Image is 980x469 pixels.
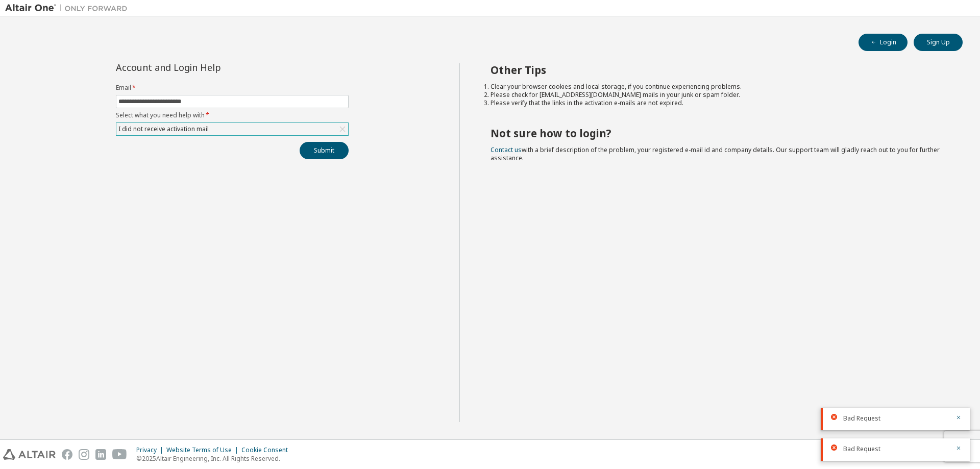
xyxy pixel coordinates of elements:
[5,3,133,13] img: Altair One
[491,145,940,162] span: with a brief description of the problem, your registered e-mail id and company details. Our suppo...
[116,123,348,135] div: I did not receive activation mail
[843,445,880,453] span: Bad Request
[136,454,294,463] p: © 2025 Altair Engineering, Inc. All Rights Reserved.
[491,99,945,107] li: Please verify that the links in the activation e-mails are not expired.
[241,446,294,454] div: Cookie Consent
[491,145,522,154] a: Contact us
[3,449,56,460] img: altair_logo.svg
[116,84,349,92] label: Email
[136,446,166,454] div: Privacy
[491,91,945,99] li: Please check for [EMAIL_ADDRESS][DOMAIN_NAME] mails in your junk or spam folder.
[166,446,241,454] div: Website Terms of Use
[300,142,349,159] button: Submit
[116,111,349,119] label: Select what you need help with
[914,34,963,51] button: Sign Up
[859,34,908,51] button: Login
[117,124,210,135] div: I did not receive activation mail
[843,414,880,423] span: Bad Request
[112,449,127,460] img: youtube.svg
[79,449,89,460] img: instagram.svg
[116,63,302,71] div: Account and Login Help
[95,449,106,460] img: linkedin.svg
[491,127,945,140] h2: Not sure how to login?
[62,449,72,460] img: facebook.svg
[491,63,945,77] h2: Other Tips
[491,83,945,91] li: Clear your browser cookies and local storage, if you continue experiencing problems.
